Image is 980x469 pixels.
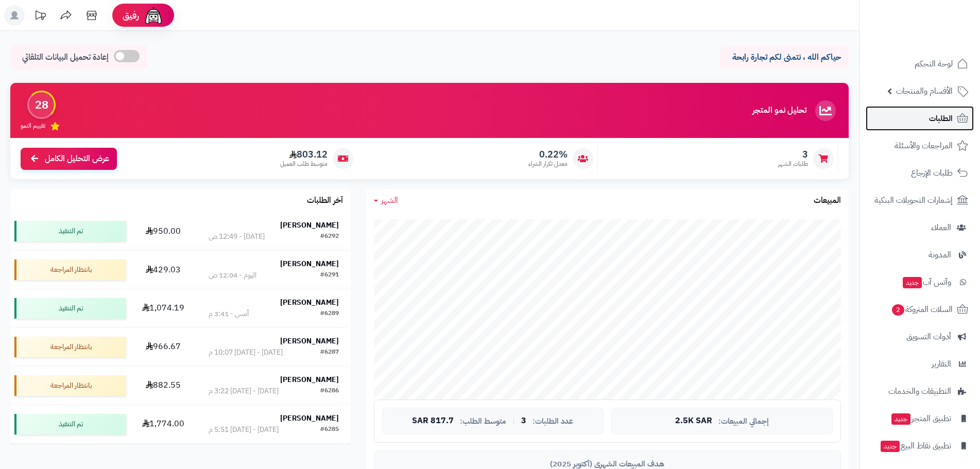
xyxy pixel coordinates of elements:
a: تطبيق المتجرجديد [866,406,974,431]
span: وآتس آب [902,275,951,289]
a: العملاء [866,215,974,240]
div: #6291 [320,270,339,281]
span: المراجعات والأسئلة [895,138,953,153]
div: #6289 [320,309,339,319]
div: بانتظار المراجعة [14,259,126,280]
a: الشهر [374,195,398,206]
span: إجمالي المبيعات: [718,417,769,426]
a: تطبيق نقاط البيعجديد [866,433,974,458]
span: تقييم النمو [21,121,45,130]
a: عرض التحليل الكامل [21,148,117,170]
img: logo-2.png [910,19,970,40]
h3: آخر الطلبات [307,196,343,205]
img: ai-face.png [143,5,164,26]
span: الأقسام والمنتجات [896,84,953,98]
span: أدوات التسويق [906,329,951,344]
strong: [PERSON_NAME] [280,258,339,269]
td: 966.67 [130,328,197,366]
a: لوحة التحكم [866,51,974,76]
span: معدل تكرار الشراء [528,160,568,168]
strong: [PERSON_NAME] [280,336,339,346]
div: #6286 [320,386,339,396]
strong: [PERSON_NAME] [280,413,339,424]
span: تطبيق المتجر [890,411,951,426]
span: متوسط طلب العميل [280,160,328,168]
a: أدوات التسويق [866,324,974,349]
div: اليوم - 12:04 ص [209,270,256,281]
a: التطبيقات والخدمات [866,379,974,404]
p: حياكم الله ، نتمنى لكم تجارة رابحة [728,51,841,63]
span: إشعارات التحويلات البنكية [874,193,953,207]
span: جديد [881,441,900,452]
div: بانتظار المراجعة [14,375,126,396]
span: الطلبات [929,111,953,126]
span: 0.22% [528,149,568,160]
a: المدونة [866,242,974,267]
div: [DATE] - [DATE] 3:22 م [209,386,279,396]
a: تحديثات المنصة [27,5,53,28]
span: تطبيق نقاط البيع [880,439,951,453]
span: المدونة [929,248,951,262]
span: لوحة التحكم [915,57,953,71]
span: 2.5K SAR [675,416,712,426]
div: تم التنفيذ [14,414,126,435]
span: السلات المتروكة [891,302,953,317]
span: التقارير [932,357,951,371]
span: 803.12 [280,149,328,160]
strong: [PERSON_NAME] [280,297,339,308]
td: 882.55 [130,367,197,405]
h3: تحليل نمو المتجر [752,106,806,115]
span: رفيق [123,9,139,22]
div: #6292 [320,232,339,242]
span: عرض التحليل الكامل [45,153,109,165]
span: 817.7 SAR [412,416,454,426]
a: التقارير [866,352,974,376]
td: 1,074.19 [130,289,197,327]
span: 3 [778,149,808,160]
span: عدد الطلبات: [532,417,573,426]
a: طلبات الإرجاع [866,161,974,185]
div: #6287 [320,348,339,358]
span: | [512,417,515,425]
div: [DATE] - 12:49 ص [209,232,265,242]
div: تم التنفيذ [14,221,126,241]
td: 950.00 [130,212,197,250]
span: 3 [521,416,526,426]
span: جديد [891,413,910,425]
a: الطلبات [866,106,974,131]
span: التطبيقات والخدمات [888,384,951,398]
h3: المبيعات [814,196,841,205]
strong: [PERSON_NAME] [280,374,339,385]
span: جديد [903,277,922,288]
a: وآتس آبجديد [866,270,974,294]
div: بانتظار المراجعة [14,337,126,357]
span: العملاء [931,220,951,235]
span: الشهر [381,194,398,206]
span: 2 [891,304,904,316]
div: #6285 [320,425,339,435]
span: طلبات الإرجاع [911,166,953,180]
div: [DATE] - [DATE] 5:51 م [209,425,279,435]
span: إعادة تحميل البيانات التلقائي [22,51,109,63]
span: طلبات الشهر [778,160,808,168]
td: 1,774.00 [130,405,197,443]
td: 429.03 [130,251,197,289]
a: إشعارات التحويلات البنكية [866,188,974,213]
strong: [PERSON_NAME] [280,220,339,231]
a: السلات المتروكة2 [866,297,974,322]
div: [DATE] - [DATE] 10:07 م [209,348,283,358]
div: أمس - 3:41 م [209,309,249,319]
span: متوسط الطلب: [460,417,506,426]
a: المراجعات والأسئلة [866,133,974,158]
div: تم التنفيذ [14,298,126,319]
